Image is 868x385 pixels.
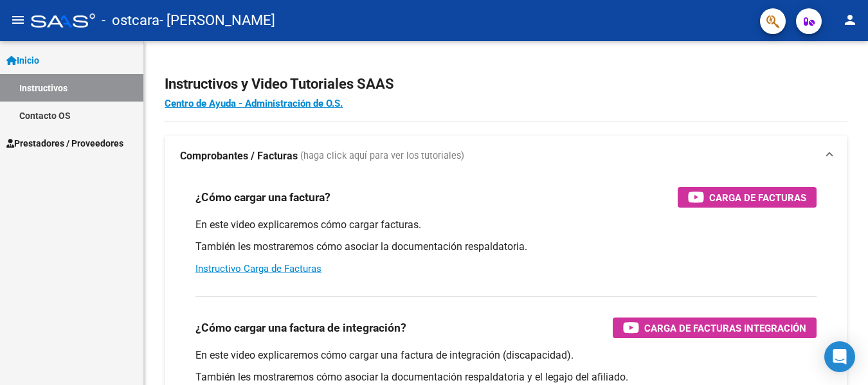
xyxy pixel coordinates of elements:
span: Carga de Facturas [709,190,806,206]
span: - [PERSON_NAME] [159,6,275,35]
a: Instructivo Carga de Facturas [195,263,321,274]
span: Prestadores / Proveedores [6,136,123,150]
span: - ostcara [102,6,159,35]
p: También les mostraremos cómo asociar la documentación respaldatoria. [195,240,817,254]
button: Carga de Facturas [678,187,817,208]
span: (haga click aquí para ver los tutoriales) [300,149,464,163]
p: En este video explicaremos cómo cargar una factura de integración (discapacidad). [195,348,817,363]
p: En este video explicaremos cómo cargar facturas. [195,218,817,232]
h3: ¿Cómo cargar una factura de integración? [195,319,406,337]
span: Inicio [6,53,39,67]
button: Carga de Facturas Integración [613,318,817,338]
h2: Instructivos y Video Tutoriales SAAS [165,72,847,96]
strong: Comprobantes / Facturas [180,149,298,163]
div: Open Intercom Messenger [824,341,855,372]
mat-expansion-panel-header: Comprobantes / Facturas (haga click aquí para ver los tutoriales) [165,136,847,177]
h3: ¿Cómo cargar una factura? [195,188,330,206]
p: También les mostraremos cómo asociar la documentación respaldatoria y el legajo del afiliado. [195,370,817,384]
a: Centro de Ayuda - Administración de O.S. [165,98,343,109]
span: Carga de Facturas Integración [644,320,806,336]
mat-icon: person [842,12,858,28]
mat-icon: menu [10,12,26,28]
